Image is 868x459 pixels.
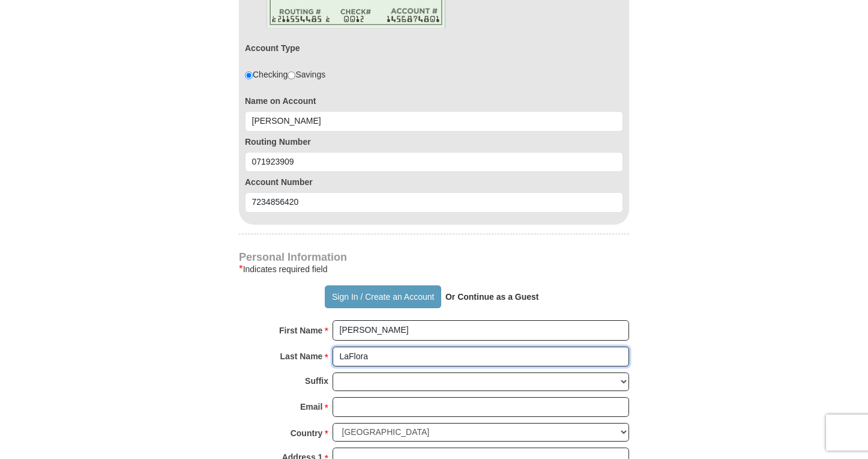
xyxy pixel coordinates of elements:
[245,176,623,188] label: Account Number
[239,262,629,276] div: Indicates required field
[279,322,322,339] strong: First Name
[325,285,441,308] button: Sign In / Create an Account
[445,292,539,302] strong: Or Continue as a Guest
[305,372,328,389] strong: Suffix
[245,68,325,81] div: Checking Savings
[245,136,623,148] label: Routing Number
[300,398,322,415] strong: Email
[245,95,623,107] label: Name on Account
[245,42,300,54] label: Account Type
[239,252,629,262] h4: Personal Information
[280,348,323,365] strong: Last Name
[291,425,323,442] strong: Country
